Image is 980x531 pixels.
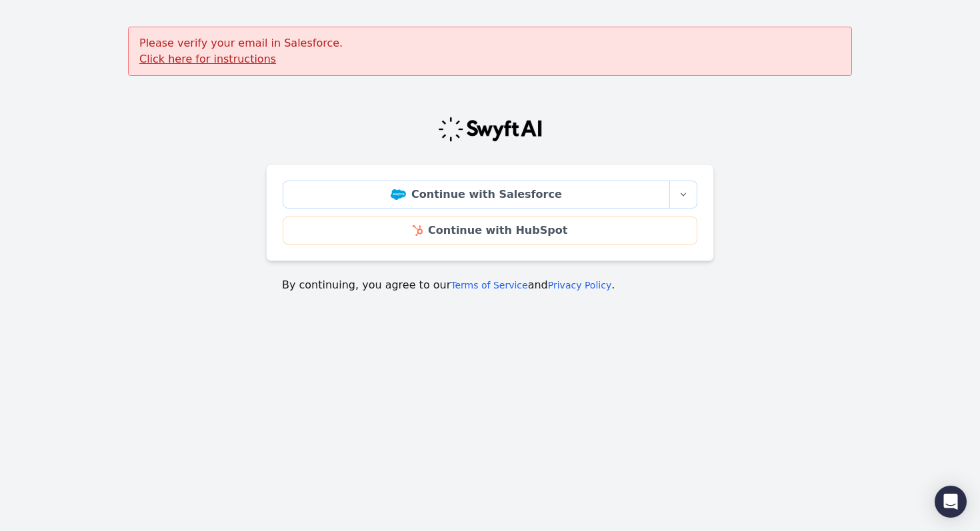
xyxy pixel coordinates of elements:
[391,189,406,200] img: Salesforce
[451,280,527,290] a: Terms of Service
[283,181,670,209] a: Continue with Salesforce
[283,217,697,245] a: Continue with HubSpot
[128,27,852,76] div: Please verify your email in Salesforce.
[282,277,698,293] p: By continuing, you agree to our and .
[413,225,423,236] img: HubSpot
[935,486,967,518] div: Open Intercom Messenger
[139,53,276,65] a: Click here for instructions
[548,280,611,290] a: Privacy Policy
[437,116,543,143] img: Swyft Logo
